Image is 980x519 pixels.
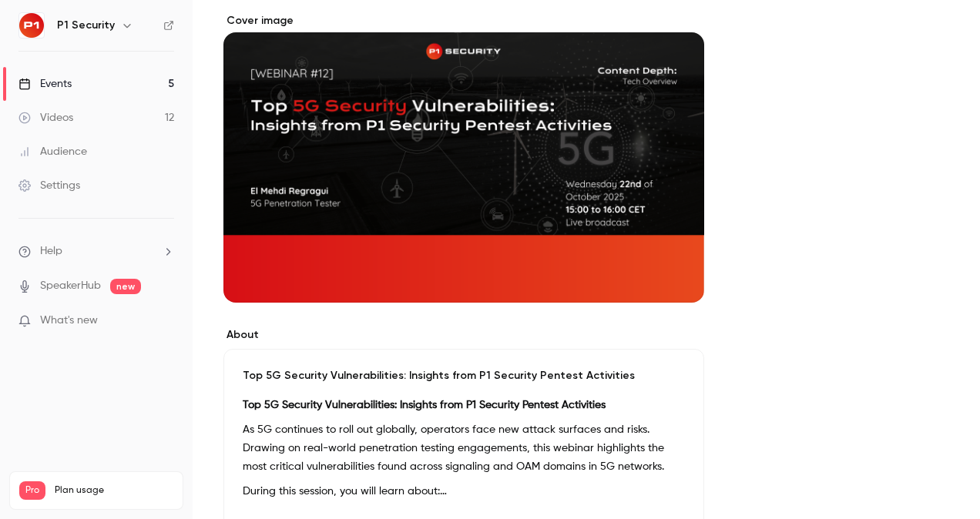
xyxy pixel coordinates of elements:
[243,368,685,383] p: Top 5G Security Vulnerabilities: Insights from P1 Security Pentest Activities
[55,484,173,497] span: Plan usage
[223,13,704,303] section: Cover image
[243,400,606,410] strong: Top 5G Security Vulnerabilities: Insights from P1 Security Pentest Activities
[40,313,98,329] span: What's new
[57,18,115,33] h6: P1 Security
[40,278,101,294] a: SpeakerHub
[19,13,44,38] img: P1 Security
[19,481,45,500] span: Pro
[18,178,80,193] div: Settings
[18,144,87,159] div: Audience
[156,314,174,328] iframe: Noticeable Trigger
[243,482,685,501] p: During this session, you will learn about:
[223,327,704,343] label: About
[243,420,685,476] p: As 5G continues to roll out globally, operators face new attack surfaces and risks. Drawing on re...
[40,243,62,259] span: Help
[18,243,174,259] li: help-dropdown-opener
[18,110,73,126] div: Videos
[223,13,704,28] label: Cover image
[18,76,72,92] div: Events
[110,279,141,294] span: new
